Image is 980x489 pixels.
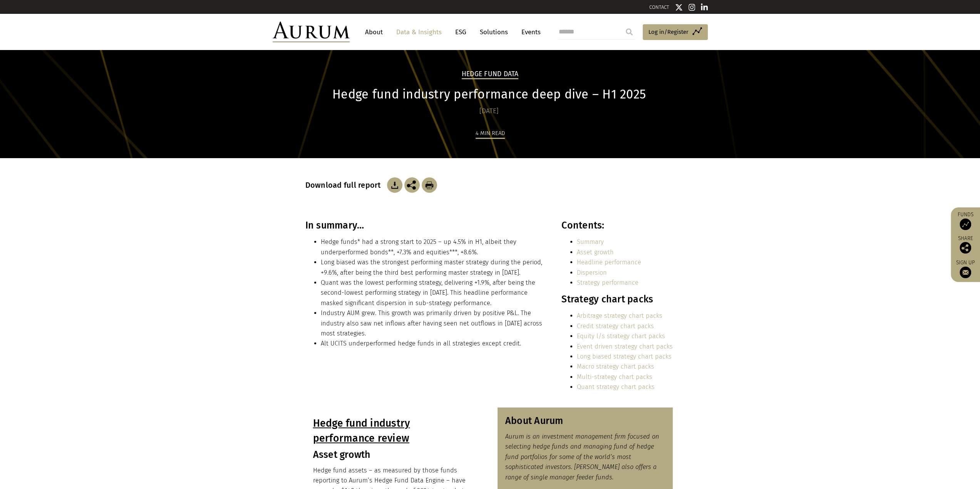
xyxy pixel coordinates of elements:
[387,177,402,193] img: Download Article
[313,449,473,461] h3: Asset growth
[476,25,512,39] a: Solutions
[577,279,638,286] a: Strategy performance
[321,257,545,278] li: Long biased was the strongest performing master strategy during the period, +9.6%, after being th...
[577,353,672,360] a: Long biased strategy chart packs
[361,25,387,39] a: About
[960,267,971,278] img: Sign up to our newsletter
[273,22,350,42] img: Aurum
[577,343,673,350] a: Event driven strategy chart packs
[392,25,446,39] a: Data & Insights
[451,25,470,39] a: ESG
[643,24,708,40] a: Log in/Register
[321,237,545,257] li: Hedge funds* had a strong start to 2025 – up 4.5% in H1, albeit they underperformed bonds**, +7.3...
[561,220,673,231] h3: Contents:
[518,25,541,39] a: Events
[960,242,971,254] img: Share this post
[689,3,695,11] img: Instagram icon
[321,278,545,308] li: Quant was the lowest performing strategy, delivering +1.9%, after being the second-lowest perform...
[577,322,654,330] a: Credit strategy chart packs
[955,211,976,230] a: Funds
[577,249,614,256] a: Asset growth
[955,236,976,254] div: Share
[305,180,385,190] h3: Download full report
[577,312,662,319] a: Arbitrage strategy chart packs
[313,417,410,444] u: Hedge fund industry performance review
[505,415,665,427] h3: About Aurum
[462,70,519,79] h2: Hedge Fund Data
[622,24,637,40] input: Submit
[701,3,708,11] img: Linkedin icon
[960,219,971,230] img: Access Funds
[321,308,545,339] li: Industry AUM grew. This growth was primarily driven by positive P&L. The industry also saw net in...
[404,177,420,193] img: Share this post
[305,220,545,231] h3: In summary…
[305,87,673,102] h1: Hedge fund industry performance deep dive – H1 2025
[577,269,607,276] a: Dispersion
[577,383,655,391] a: Quant strategy chart packs
[577,259,641,266] a: Headline performance
[561,294,673,305] h3: Strategy chart packs
[505,433,659,481] em: Aurum is an investment management firm focused on selecting hedge funds and managing fund of hedg...
[321,339,545,349] li: Alt UCITS underperformed hedge funds in all strategies except credit.
[577,238,604,245] a: Summary
[577,373,652,381] a: Multi-strategy chart packs
[648,27,689,37] span: Log in/Register
[305,106,673,117] div: [DATE]
[422,177,437,193] img: Download Article
[649,4,669,10] a: CONTACT
[476,129,505,139] div: 4 min read
[577,332,665,340] a: Equity l/s strategy chart packs
[675,3,683,11] img: Twitter icon
[955,259,976,278] a: Sign up
[577,363,654,370] a: Macro strategy chart packs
